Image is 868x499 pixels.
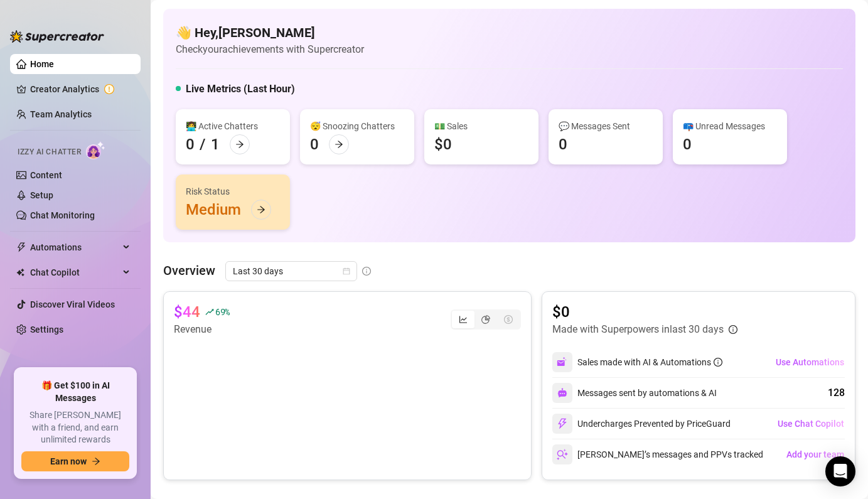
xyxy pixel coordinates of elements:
[559,119,653,133] div: 💬 Messages Sent
[30,190,53,200] a: Setup
[786,449,844,459] span: Add your team
[30,325,63,335] a: Settings
[310,134,319,154] div: 0
[459,315,468,324] span: line-chart
[186,119,280,133] div: 👩‍💻 Active Chatters
[557,388,567,398] img: svg%3e
[21,380,129,404] span: 🎁 Get $100 in AI Messages
[30,59,54,69] a: Home
[552,302,737,322] article: $0
[481,315,490,324] span: pie-chart
[777,414,845,434] button: Use Chat Copilot
[233,262,350,281] span: Last 30 days
[775,352,845,372] button: Use Automations
[215,306,230,318] span: 69 %
[30,109,92,119] a: Team Analytics
[310,119,404,133] div: 😴 Snoozing Chatters
[434,134,452,154] div: $0
[825,456,855,486] div: Open Intercom Messenger
[776,357,844,367] span: Use Automations
[16,268,24,277] img: Chat Copilot
[10,30,104,43] img: logo-BBDzfeDw.svg
[30,170,62,180] a: Content
[557,357,568,368] img: svg%3e
[451,309,521,330] div: segmented control
[186,134,195,154] div: 0
[205,308,214,316] span: rise
[828,385,845,400] div: 128
[186,82,295,97] h5: Live Metrics (Last Hour)
[174,322,230,337] article: Revenue
[362,267,371,276] span: info-circle
[552,414,731,434] div: Undercharges Prevented by PriceGuard
[552,444,763,464] div: [PERSON_NAME]’s messages and PPVs tracked
[21,451,129,471] button: Earn nowarrow-right
[211,134,220,154] div: 1
[21,409,129,446] span: Share [PERSON_NAME] with a friend, and earn unlimited rewards
[552,322,724,337] article: Made with Superpowers in last 30 days
[176,41,364,57] article: Check your achievements with Supercreator
[16,242,26,252] span: thunderbolt
[18,146,81,158] span: Izzy AI Chatter
[504,315,513,324] span: dollar-circle
[577,355,722,369] div: Sales made with AI & Automations
[257,205,265,214] span: arrow-right
[86,141,105,159] img: AI Chatter
[729,325,737,334] span: info-circle
[557,449,568,460] img: svg%3e
[683,119,777,133] div: 📪 Unread Messages
[335,140,343,149] span: arrow-right
[786,444,845,464] button: Add your team
[30,210,95,220] a: Chat Monitoring
[30,262,119,282] span: Chat Copilot
[30,299,115,309] a: Discover Viral Videos
[163,261,215,280] article: Overview
[92,457,100,466] span: arrow-right
[176,24,364,41] h4: 👋 Hey, [PERSON_NAME]
[30,237,119,257] span: Automations
[778,419,844,429] span: Use Chat Copilot
[559,134,567,154] div: 0
[174,302,200,322] article: $44
[235,140,244,149] span: arrow-right
[30,79,131,99] a: Creator Analytics exclamation-circle
[434,119,528,133] div: 💵 Sales
[50,456,87,466] span: Earn now
[557,418,568,429] img: svg%3e
[683,134,692,154] div: 0
[552,383,717,403] div: Messages sent by automations & AI
[714,358,722,367] span: info-circle
[343,267,350,275] span: calendar
[186,185,280,198] div: Risk Status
